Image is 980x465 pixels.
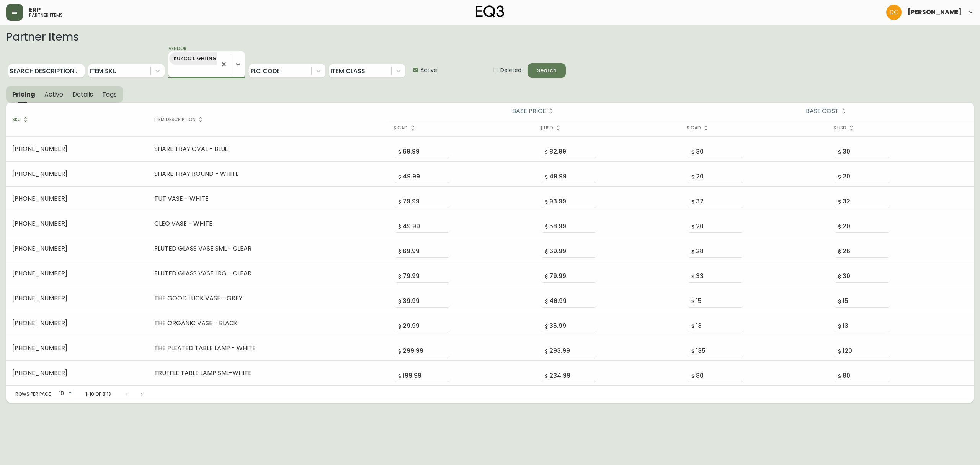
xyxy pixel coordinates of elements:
[169,54,233,63] span: KUZCO LIGHTING INC.
[6,286,148,311] td: [PHONE_NUMBER]
[6,311,148,336] td: [PHONE_NUMBER]
[29,7,41,13] span: ERP
[134,386,149,402] button: Next page
[6,236,148,261] td: [PHONE_NUMBER]
[6,136,148,161] td: [PHONE_NUMBER]
[6,336,148,360] td: [PHONE_NUMBER]
[420,66,437,74] span: Active
[537,66,557,75] div: Search
[148,286,387,311] td: THE GOOD LUCK VASE - GREY
[44,90,64,98] span: Active
[6,211,148,236] td: [PHONE_NUMBER]
[6,360,148,385] td: [PHONE_NUMBER]
[148,186,387,211] td: TUT VASE - WHITE
[15,391,52,398] p: Rows per page:
[169,52,241,65] div: KUZCO LIGHTING INC.
[148,336,387,360] td: THE PLEATED TABLE LAMP - WHITE
[500,66,521,74] span: Deleted
[886,5,902,20] img: 7eb451d6983258353faa3212700b340b
[833,124,856,131] span: $ USD
[148,236,387,261] td: FLUTED GLASS VASE SML - CLEAR
[55,388,73,400] div: 10
[394,124,418,131] span: $ CAD
[12,90,35,98] span: Pricing
[6,261,148,286] td: [PHONE_NUMBER]
[148,360,387,385] td: TRUFFLE TABLE LAMP SML-WHITE
[148,161,387,186] td: SHARE TRAY ROUND - WHITE
[6,31,974,43] h2: Partner Items
[12,116,31,123] span: SKU
[528,63,566,78] button: Search
[512,106,555,116] span: Base Price
[148,136,387,161] td: SHARE TRAY OVAL - BLUE
[540,124,563,131] span: $ USD
[512,106,546,116] h6: Base Price
[6,161,148,186] td: [PHONE_NUMBER]
[154,116,205,123] span: Item Description
[806,106,839,116] h6: Base Cost
[476,5,504,18] img: logo
[687,124,711,131] span: $ CAD
[148,261,387,286] td: FLUTED GLASS VASE LRG - CLEAR
[29,13,63,18] h5: partner items
[102,90,117,98] span: Tags
[806,106,849,116] span: Base Cost
[72,90,93,98] span: Details
[908,9,962,15] span: [PERSON_NAME]
[85,391,111,398] p: 1-10 of 8113
[148,211,387,236] td: CLEO VASE - WHITE
[148,311,387,336] td: THE ORGANIC VASE - BLACK
[6,186,148,211] td: [PHONE_NUMBER]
